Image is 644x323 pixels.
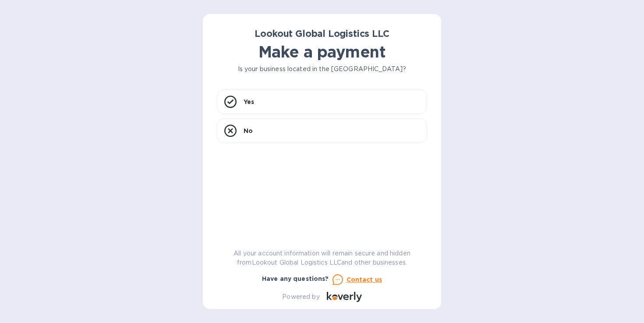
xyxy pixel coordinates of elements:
[255,28,389,39] b: Lookout Global Logistics LLC
[347,276,382,283] u: Contact us
[244,126,253,135] p: No
[217,249,427,267] p: All your account information will remain secure and hidden from Lookout Global Logistics LLC and ...
[244,97,254,106] p: Yes
[217,65,427,74] p: Is your business located in the [GEOGRAPHIC_DATA]?
[262,275,329,282] b: Have any questions?
[282,292,319,301] p: Powered by
[217,43,427,61] h1: Make a payment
